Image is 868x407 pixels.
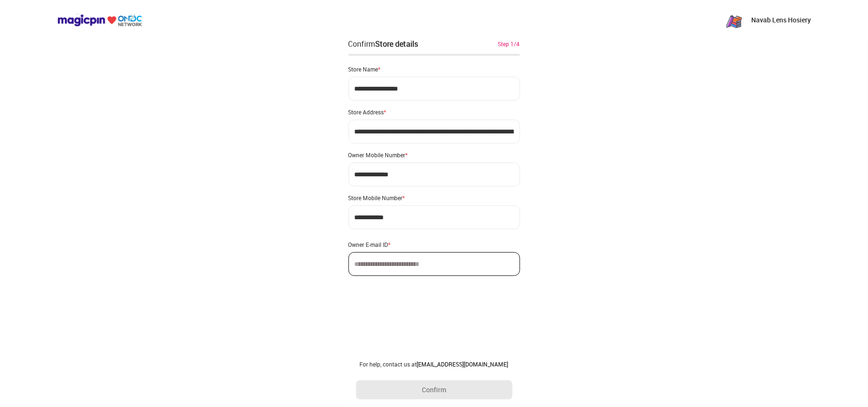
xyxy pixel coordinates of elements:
[348,151,520,159] div: Owner Mobile Number
[417,360,509,368] a: [EMAIL_ADDRESS][DOMAIN_NAME]
[356,380,512,399] button: Confirm
[356,360,512,368] div: For help, contact us at
[348,108,520,116] div: Store Address
[57,14,142,27] img: ondc-logo-new-small.8a59708e.svg
[348,65,520,73] div: Store Name
[725,10,744,30] img: zN8eeJ7_1yFC7u6ROh_yaNnuSMByXp4ytvKet0ObAKR-3G77a2RQhNqTzPi8_o_OMQ7Yu_PgX43RpeKyGayj_rdr-Pw
[376,39,419,49] div: Store details
[348,38,419,50] div: Confirm
[751,15,811,25] p: Navab Lens Hosiery
[348,194,520,202] div: Store Mobile Number
[348,241,520,248] div: Owner E-mail ID
[498,40,520,48] div: Step 1/4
